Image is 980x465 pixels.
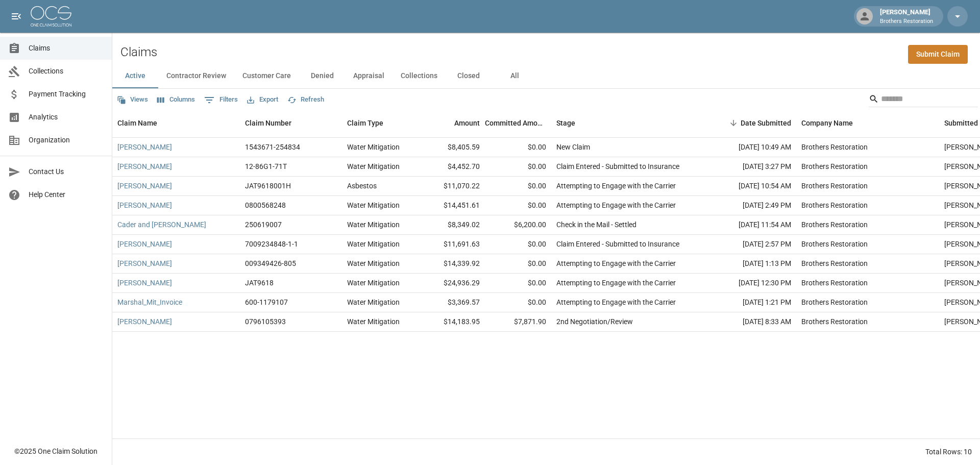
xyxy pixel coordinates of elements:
div: Water Mitigation [347,316,400,327]
a: [PERSON_NAME] [117,316,172,327]
div: [DATE] 8:33 AM [704,312,796,332]
div: Stage [551,109,704,137]
button: Closed [446,64,492,88]
div: 009349426-805 [245,258,296,268]
div: [DATE] 12:30 PM [704,274,796,293]
div: 250619007 [245,219,282,230]
div: $0.00 [485,293,551,312]
div: Asbestos [347,181,377,191]
div: Amount [454,109,480,137]
div: Brothers Restoration [801,316,868,327]
div: $11,070.22 [419,177,485,196]
div: 600-1179107 [245,297,288,307]
button: Sort [726,116,741,130]
span: Analytics [29,112,104,123]
div: $8,349.02 [419,215,485,235]
div: [DATE] 11:54 AM [704,215,796,235]
div: Water Mitigation [347,278,400,288]
div: Brothers Restoration [801,200,868,210]
div: Claim Name [112,109,240,137]
div: $3,369.57 [419,293,485,312]
div: Attempting to Engage with the Carrier [556,297,676,307]
div: Water Mitigation [347,142,400,152]
div: Water Mitigation [347,219,400,230]
div: Water Mitigation [347,258,400,268]
button: Contractor Review [158,64,234,88]
div: Search [869,91,978,109]
a: [PERSON_NAME] [117,142,172,152]
div: [DATE] 1:21 PM [704,293,796,312]
p: Brothers Restoration [880,17,933,26]
div: Stage [556,109,575,137]
div: Brothers Restoration [801,219,868,230]
div: Attempting to Engage with the Carrier [556,181,676,191]
div: Brothers Restoration [801,181,868,191]
div: Attempting to Engage with the Carrier [556,200,676,210]
div: © 2025 One Claim Solution [14,446,97,456]
h2: Claims [120,45,157,60]
div: Total Rows: 10 [925,447,972,457]
div: Water Mitigation [347,239,400,249]
button: Active [112,64,158,88]
div: Brothers Restoration [801,278,868,288]
div: $0.00 [485,138,551,157]
a: [PERSON_NAME] [117,161,172,172]
div: $14,451.61 [419,196,485,215]
div: Water Mitigation [347,297,400,307]
div: $0.00 [485,177,551,196]
div: Claim Number [240,109,342,137]
a: [PERSON_NAME] [117,200,172,210]
div: Committed Amount [485,109,546,137]
div: $14,339.92 [419,254,485,274]
div: Claim Entered - Submitted to Insurance [556,239,679,249]
button: Select columns [155,92,198,108]
div: [DATE] 2:49 PM [704,196,796,215]
div: Attempting to Engage with the Carrier [556,258,676,268]
div: $14,183.95 [419,312,485,332]
button: Show filters [202,92,240,108]
div: 12-86G1-71T [245,161,287,172]
button: Views [114,92,151,108]
div: 0800568248 [245,200,286,210]
div: Water Mitigation [347,161,400,172]
button: Denied [299,64,345,88]
div: JAT9618001H [245,181,291,191]
div: Committed Amount [485,109,551,137]
div: Brothers Restoration [801,258,868,268]
div: Company Name [801,109,853,137]
div: [DATE] 10:49 AM [704,138,796,157]
div: Date Submitted [704,109,796,137]
div: $0.00 [485,196,551,215]
div: Claim Type [347,109,383,137]
button: open drawer [6,6,27,27]
span: Contact Us [29,166,104,177]
div: $0.00 [485,235,551,254]
div: JAT9618 [245,278,274,288]
div: Claim Entered - Submitted to Insurance [556,161,679,172]
span: Collections [29,66,104,77]
a: [PERSON_NAME] [117,258,172,268]
button: Refresh [285,92,327,108]
div: Water Mitigation [347,200,400,210]
a: Submit Claim [908,45,968,64]
div: dynamic tabs [112,64,980,88]
div: $11,691.63 [419,235,485,254]
span: Organization [29,135,104,145]
div: [DATE] 3:27 PM [704,157,796,177]
div: $6,200.00 [485,215,551,235]
div: [DATE] 2:57 PM [704,235,796,254]
button: All [492,64,537,88]
div: [PERSON_NAME] [876,7,937,26]
button: Appraisal [345,64,393,88]
div: Brothers Restoration [801,239,868,249]
div: 1543671-254834 [245,142,300,152]
button: Export [244,92,281,108]
button: Customer Care [234,64,299,88]
div: Brothers Restoration [801,161,868,172]
div: Claim Type [342,109,419,137]
span: Help Center [29,189,104,200]
div: Company Name [796,109,939,137]
div: 2nd Negotiation/Review [556,316,633,327]
div: Brothers Restoration [801,142,868,152]
div: Check in the Mail - Settled [556,219,636,230]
